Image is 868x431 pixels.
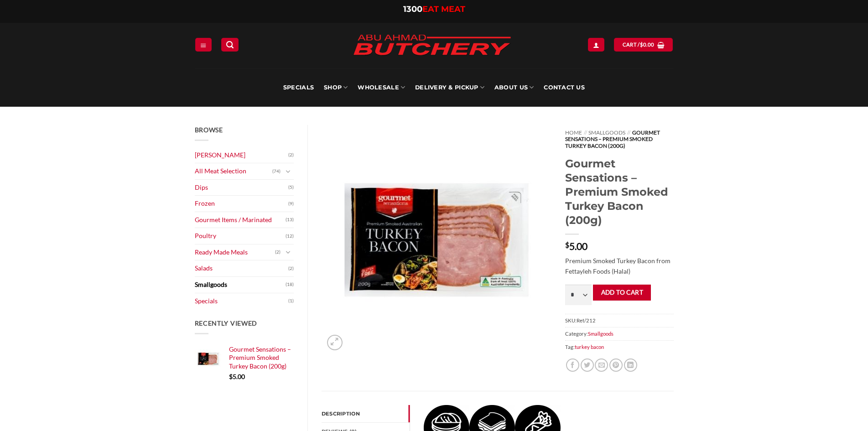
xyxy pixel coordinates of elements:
[286,213,294,227] span: (13)
[288,294,294,308] span: (1)
[403,4,465,14] a: 1300EAT MEAT
[283,166,294,177] button: Toggle
[403,4,422,14] span: 1300
[322,405,410,422] a: Description
[565,129,582,136] a: Home
[195,212,286,228] a: Gourmet Items / Marinated
[195,277,286,293] a: Smallgoods
[565,241,569,249] span: $
[195,163,273,179] a: All Meat Selection
[286,229,294,243] span: (12)
[593,285,651,301] button: Add to cart
[195,228,286,244] a: Poultry
[422,4,465,14] span: EAT MEAT
[614,38,673,51] a: View cart
[288,181,294,194] span: (5)
[229,345,291,370] span: Gourmet Sensations – Premium Smoked Turkey Bacon (200g)
[588,129,625,136] a: Smallgoods
[565,340,673,353] span: Tag:
[565,327,673,340] span: Category:
[283,68,314,107] a: Specials
[588,38,604,51] a: Login
[588,331,613,337] a: Smallgoods
[195,319,258,327] span: Recently Viewed
[494,68,534,107] a: About Us
[640,42,655,47] bdi: 0.00
[415,68,484,107] a: Delivery & Pickup
[565,240,587,252] bdi: 5.00
[221,38,239,51] a: Search
[195,38,212,51] a: Menu
[229,345,294,370] a: Gourmet Sensations – Premium Smoked Turkey Bacon (200g)
[322,125,551,355] img: Gourmet Sensations – Premium Smoked Turkey Bacon (200g)
[565,256,673,276] p: Premium Smoked Turkey Bacon from Fettayleh Foods (Halal)
[575,344,604,350] a: turkey bacon
[584,129,587,136] span: //
[581,358,594,372] a: Share on Twitter
[565,129,660,149] span: Gourmet Sensations – Premium Smoked Turkey Bacon (200g)
[288,148,294,162] span: (2)
[327,335,343,350] a: Zoom
[229,373,233,380] span: $
[565,156,673,228] h1: Gourmet Sensations – Premium Smoked Turkey Bacon (200g)
[595,358,608,372] a: Email to a Friend
[288,197,294,211] span: (9)
[609,358,623,372] a: Pin on Pinterest
[195,244,275,260] a: Ready Made Meals
[286,278,294,291] span: (18)
[565,314,673,327] span: SKU:
[623,41,655,49] span: Cart /
[577,317,596,323] span: Ret/212
[627,129,630,136] span: //
[195,260,289,276] a: Salads
[624,358,637,372] a: Share on LinkedIn
[275,245,281,259] span: (2)
[195,180,289,196] a: Dips
[195,293,289,309] a: Specials
[195,126,223,134] span: Browse
[640,41,643,49] span: $
[195,147,289,163] a: [PERSON_NAME]
[283,247,294,257] button: Toggle
[272,165,281,178] span: (74)
[566,358,579,372] a: Share on Facebook
[288,262,294,275] span: (2)
[544,68,585,107] a: Contact Us
[345,28,519,63] img: Abu Ahmad Butchery
[229,373,245,380] bdi: 5.00
[358,68,405,107] a: Wholesale
[195,196,289,212] a: Frozen
[324,68,348,107] a: SHOP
